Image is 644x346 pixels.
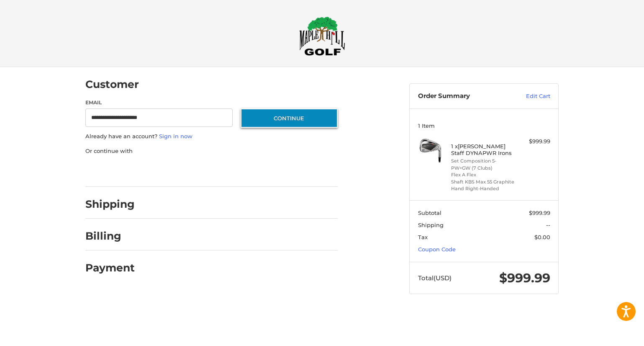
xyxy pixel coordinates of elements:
label: Email [85,99,233,106]
p: Already have an account? [85,132,338,141]
span: Shipping [418,222,444,228]
h3: 1 Item [418,122,550,129]
li: Shaft KBS Max 55 Graphite [451,178,515,186]
li: Hand Right-Handed [451,185,515,192]
h2: Shipping [85,198,135,211]
iframe: PayPal-paypal [83,163,146,178]
span: Subtotal [418,209,441,216]
h2: Customer [85,78,139,91]
span: -- [546,222,550,228]
a: Sign in now [159,133,192,139]
h4: 1 x [PERSON_NAME] Staff DYNAPWR Irons [451,143,515,157]
button: Continue [241,108,338,128]
span: $999.99 [529,209,550,216]
img: Maple Hill Golf [299,16,345,56]
span: $999.99 [499,270,550,286]
h2: Payment [85,261,135,274]
a: Edit Cart [508,92,550,101]
iframe: PayPal-venmo [225,163,287,178]
span: $0.00 [534,234,550,240]
a: Coupon Code [418,246,456,253]
iframe: PayPal-paylater [154,163,216,178]
h2: Billing [85,230,134,243]
div: $999.99 [517,137,550,146]
span: Tax [418,234,428,240]
li: Flex A Flex [451,171,515,178]
h3: Order Summary [418,92,508,101]
p: Or continue with [85,147,338,155]
span: Total (USD) [418,274,452,282]
li: Set Composition 5-PW+GW (7 Clubs) [451,158,515,171]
